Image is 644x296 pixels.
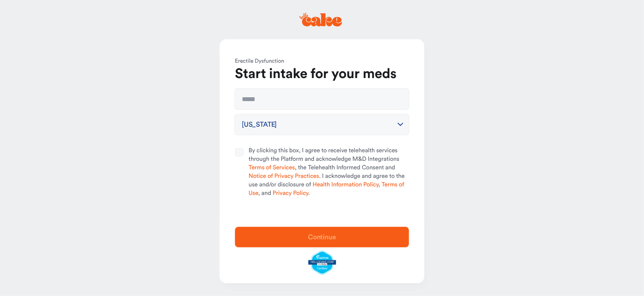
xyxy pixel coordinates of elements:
button: By clicking this box, I agree to receive telehealth services through the Platform and acknowledge... [235,148,244,157]
a: Notice of Privacy Practices [249,173,319,179]
a: Terms of Use [249,182,404,196]
span: Continue [308,234,336,241]
a: Privacy Policy [273,190,308,196]
h1: Start intake for your meds [235,66,409,83]
img: legit-script-certified.png [308,251,336,275]
span: By clicking this box, I agree to receive telehealth services through the Platform and acknowledge... [249,147,409,198]
div: Erectile Dysfunction [235,57,409,66]
button: Continue [235,227,409,247]
a: Health Information Policy [313,182,378,188]
a: Terms of Services [249,165,295,171]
